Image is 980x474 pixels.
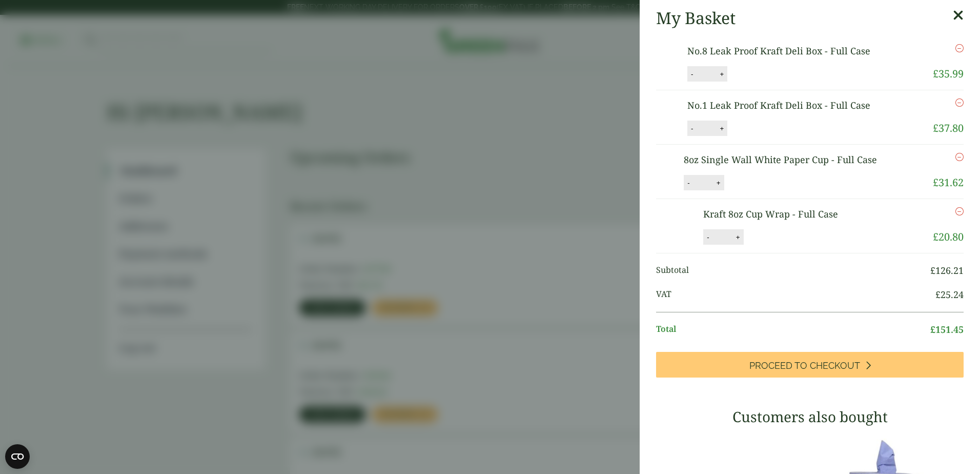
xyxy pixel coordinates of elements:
[733,233,743,242] button: +
[684,153,877,166] a: 8oz Single Wall White Paper Cup - Full Case
[688,70,696,78] button: -
[656,288,935,302] span: VAT
[933,230,964,244] bdi: 20.80
[5,444,30,469] button: Open CMP widget
[930,323,964,335] bdi: 151.45
[688,124,696,133] button: -
[955,207,964,215] a: Remove this item
[656,323,930,337] span: Total
[933,230,938,244] span: £
[933,67,964,81] bdi: 35.99
[656,153,684,181] img: 8oz Single Wall White Paper Cup-Full Case of-0
[935,288,941,301] span: £
[703,208,838,220] a: Kraft 8oz Cup Wrap - Full Case
[656,352,964,378] a: Proceed to Checkout
[656,264,930,278] span: Subtotal
[656,8,736,28] h2: My Basket
[684,179,692,187] button: -
[656,98,687,120] img: No.1 Leak proof Kraft Deli Box -Full Case of-0
[955,153,964,161] a: Remove this item
[704,233,712,242] button: -
[656,408,964,426] h3: Customers also bought
[930,264,935,276] span: £
[717,124,727,133] button: +
[955,44,964,52] a: Remove this item
[687,99,870,111] a: No.1 Leak Proof Kraft Deli Box - Full Case
[933,67,938,81] span: £
[687,45,870,57] a: No.8 Leak Proof Kraft Deli Box - Full Case
[656,207,703,239] img: Kraft 8oz Cup Wrap-Full Case of-0
[930,264,964,276] bdi: 126.21
[955,98,964,107] a: Remove this item
[933,121,938,135] span: £
[656,44,687,65] img: No.8 Leak Proof Kraft Deli Box -Full Case of-0
[933,121,964,135] bdi: 37.80
[933,175,964,189] bdi: 31.62
[930,323,935,335] span: £
[933,175,938,189] span: £
[713,179,724,187] button: +
[749,360,860,371] span: Proceed to Checkout
[935,288,964,301] bdi: 25.24
[717,70,727,78] button: +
